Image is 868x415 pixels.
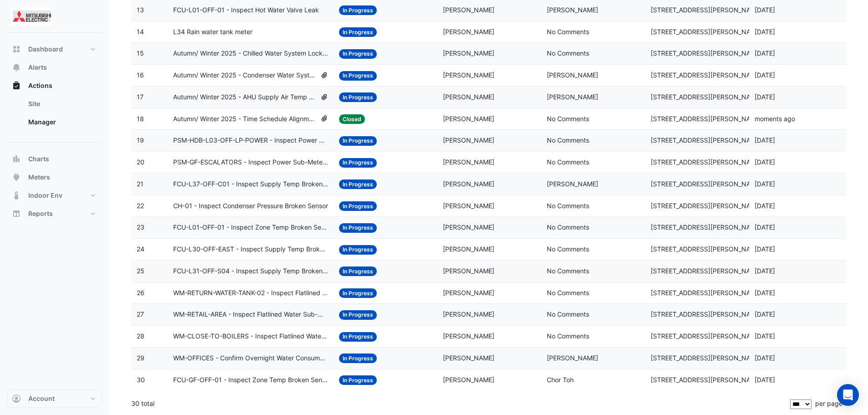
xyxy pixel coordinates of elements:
span: [PERSON_NAME] [547,6,598,14]
span: [PERSON_NAME] [443,310,494,318]
span: 2024-12-11T12:16:41.264 [755,354,775,362]
span: [STREET_ADDRESS][PERSON_NAME] [651,136,762,144]
span: FCU-GF-OFF-01 - Inspect Zone Temp Broken Sensor [173,375,329,385]
span: 2025-02-20T09:44:40.621 [755,202,775,210]
span: In Progress [339,201,377,211]
span: In Progress [339,179,377,189]
span: 20 [137,158,144,166]
span: per page [815,400,842,407]
span: [STREET_ADDRESS][PERSON_NAME] [651,267,762,275]
span: FCU-L01-OFF-01 - Inspect Hot Water Valve Leak [173,5,319,15]
span: Autumn/ Winter 2025 - Time Schedule Alignment [BEEP] [173,114,317,124]
app-icon: Charts [12,154,21,164]
button: Indoor Env [7,186,102,205]
span: PSM-GF-ESCALATORS - Inspect Power Sub-Meter Negative Reading [173,157,329,168]
span: Actions [28,81,52,90]
span: [PERSON_NAME] [443,180,494,188]
button: Account [7,389,102,408]
span: In Progress [339,158,377,168]
span: 2025-02-20T09:42:51.773 [755,332,775,340]
span: 21 [137,180,144,188]
span: [STREET_ADDRESS][PERSON_NAME] [651,158,762,166]
span: No Comments [547,289,589,297]
span: [STREET_ADDRESS][PERSON_NAME] [651,310,762,318]
span: 2025-02-20T09:42:58.451 [755,310,775,318]
span: In Progress [339,332,377,342]
span: 2025-02-20T09:44:08.056 [755,267,775,275]
span: 28 [137,332,144,340]
span: 16 [137,71,144,79]
span: FCU-L37-OFF-C01 - Inspect Supply Temp Broken Sensor [173,179,329,190]
span: [PERSON_NAME] [443,245,494,253]
span: [STREET_ADDRESS][PERSON_NAME] [651,354,762,362]
span: In Progress [339,245,377,255]
a: Manager [21,113,102,131]
span: [PERSON_NAME] [443,289,494,297]
span: 23 [137,223,144,231]
span: FCU-L31-OFF-S04 - Inspect Supply Temp Broken Sensor [173,266,329,277]
span: [STREET_ADDRESS][PERSON_NAME] [651,202,762,210]
span: [PERSON_NAME] [443,354,494,362]
span: In Progress [339,223,377,233]
span: No Comments [547,158,589,166]
span: No Comments [547,28,589,36]
span: [PERSON_NAME] [443,223,494,231]
span: Account [28,394,55,403]
span: Chor Toh [547,376,574,384]
span: In Progress [339,92,377,102]
span: 13 [137,6,144,14]
span: [STREET_ADDRESS][PERSON_NAME] [651,376,762,384]
span: 14 [137,28,144,36]
span: [STREET_ADDRESS][PERSON_NAME] [651,93,762,101]
span: [STREET_ADDRESS][PERSON_NAME] [651,289,762,297]
span: 2025-06-20T10:47:38.315 [755,6,775,14]
span: [PERSON_NAME] [443,93,494,101]
span: WM-OFFICES - Confirm Overnight Water Consumption [173,353,329,364]
span: 2025-02-20T09:44:25.780 [755,223,775,231]
span: No Comments [547,223,589,231]
span: No Comments [547,136,589,144]
span: 17 [137,93,144,101]
span: Meters [28,173,50,182]
a: Site [21,95,102,113]
span: WM-RETURN-WATER-TANK-02 - Inspect Flatlined Water Sub-Meter [173,288,329,298]
span: In Progress [339,5,377,15]
span: 15 [137,49,144,57]
span: In Progress [339,310,377,320]
span: In Progress [339,288,377,298]
app-icon: Actions [12,81,21,90]
span: [PERSON_NAME] [443,71,494,79]
div: 30 total [131,392,788,415]
span: Reports [28,209,53,218]
span: [PERSON_NAME] [443,115,494,123]
span: [PERSON_NAME] [547,180,598,188]
span: 2025-08-22T15:47:39.035 [755,115,795,123]
span: [PERSON_NAME] [443,202,494,210]
span: [PERSON_NAME] [443,6,494,14]
span: WM-RETAIL-AREA - Inspect Flatlined Water Sub-Meter [173,309,329,320]
span: 19 [137,136,144,144]
span: [PERSON_NAME] [443,158,494,166]
div: Open Intercom Messenger [837,384,859,406]
button: Reports [7,205,102,223]
span: 30 [137,376,145,384]
span: FCU-L30-OFF-EAST - Inspect Supply Temp Broken Sensor [173,244,329,255]
span: 22 [137,202,144,210]
span: [STREET_ADDRESS][PERSON_NAME] [651,115,762,123]
span: [PERSON_NAME] [443,376,494,384]
span: Closed [339,114,365,124]
span: 18 [137,115,144,123]
span: 2025-04-17T07:26:05.794 [755,158,775,166]
span: [PERSON_NAME] [443,332,494,340]
span: In Progress [339,266,377,276]
span: 2025-02-20T09:43:32.696 [755,289,775,297]
img: Company Logo [11,7,52,26]
span: Charts [28,154,49,164]
span: 2025-04-17T07:26:23.049 [755,136,775,144]
span: 29 [137,354,144,362]
app-icon: Dashboard [12,45,21,54]
span: [STREET_ADDRESS][PERSON_NAME] [651,245,762,253]
span: No Comments [547,310,589,318]
app-icon: Alerts [12,63,21,72]
span: No Comments [547,115,589,123]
